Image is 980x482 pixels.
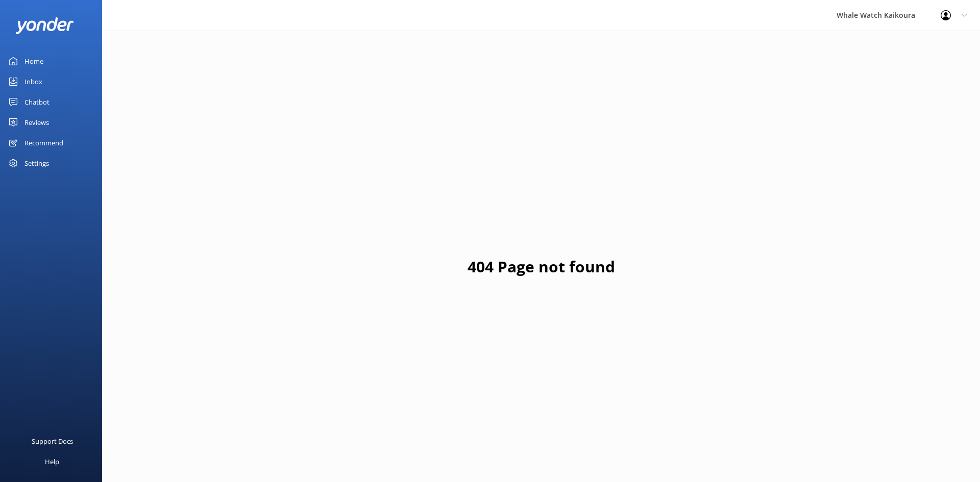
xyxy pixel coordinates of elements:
[468,255,615,279] h1: 404 Page not found
[24,92,50,112] div: Chatbot
[32,431,73,451] div: Support Docs
[24,133,63,153] div: Recommend
[24,153,49,173] div: Settings
[24,112,49,133] div: Reviews
[15,17,74,34] img: yonder-white-logo.png
[24,51,43,71] div: Home
[45,451,59,472] div: Help
[24,71,42,92] div: Inbox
